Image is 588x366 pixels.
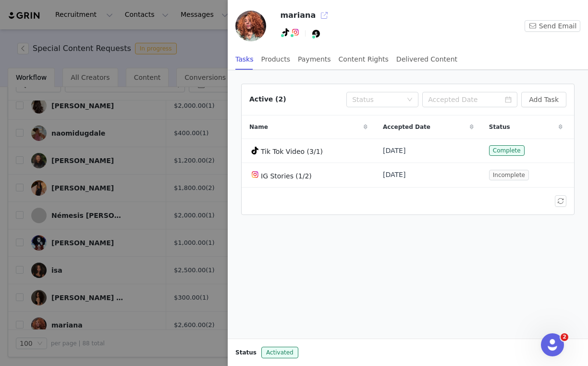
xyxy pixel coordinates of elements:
[422,92,517,107] input: Accepted Date
[505,96,512,103] i: icon: calendar
[339,49,389,70] div: Content Rights
[235,11,266,41] img: 597fc9b8-17d4-486e-a9b5-f51621ed8b8b.jpg
[352,95,402,104] div: Status
[251,171,259,178] img: instagram.svg
[383,146,405,156] span: [DATE]
[298,49,331,70] div: Payments
[261,148,323,155] span: Tik Tok Video (3/1)
[249,123,268,131] span: Name
[261,347,298,358] span: Activated
[541,333,564,356] iframe: Intercom live chat
[280,10,316,21] h3: mariana
[235,348,257,357] span: Status
[261,172,312,180] span: IG Stories (1/2)
[292,28,299,36] img: instagram.svg
[383,123,430,131] span: Accepted Date
[261,49,290,70] div: Products
[489,170,529,180] span: Incomplete
[561,333,568,341] span: 2
[489,123,510,131] span: Status
[396,49,457,70] div: Delivered Content
[235,49,254,70] div: Tasks
[521,92,566,107] button: Add Task
[489,145,525,156] span: Complete
[241,84,575,215] article: Active
[407,97,413,103] i: icon: down
[383,170,405,180] span: [DATE]
[249,94,286,104] div: Active (2)
[525,20,580,32] button: Send Email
